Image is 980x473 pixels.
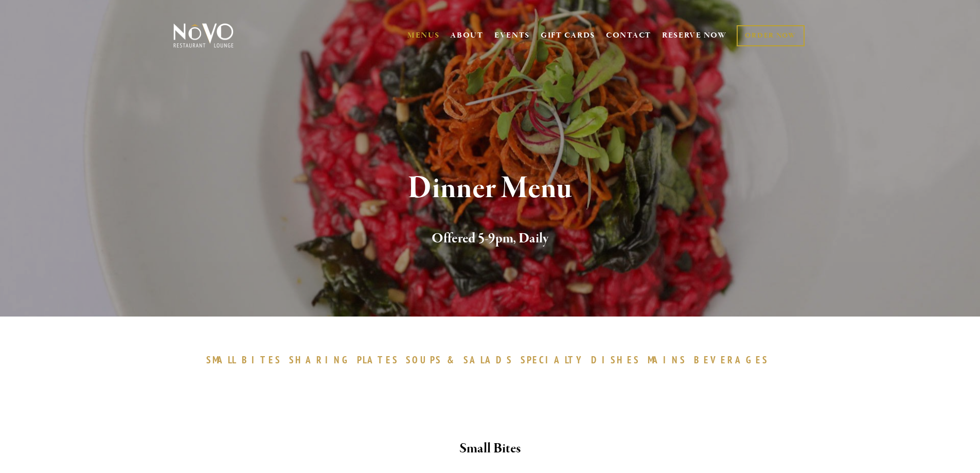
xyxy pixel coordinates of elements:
a: BEVERAGES [694,354,774,366]
a: ABOUT [450,30,484,41]
a: CONTACT [606,26,651,45]
span: SHARING [289,354,352,366]
a: SPECIALTYDISHES [521,354,645,366]
a: ORDER NOW [737,25,804,46]
img: Novo Restaurant &amp; Lounge [171,23,236,48]
a: MENUS [407,30,440,41]
a: EVENTS [494,30,530,41]
a: GIFT CARDS [541,26,595,45]
span: PLATES [357,354,399,366]
strong: Small Bites [459,440,521,458]
span: SMALL [206,354,237,366]
h1: Dinner Menu [190,172,790,205]
span: MAINS [648,354,686,366]
a: SHARINGPLATES [289,354,403,366]
a: MAINS [648,354,691,366]
a: RESERVE NOW [662,26,727,45]
span: SPECIALTY [521,354,586,366]
span: & [447,354,458,366]
span: BITES [242,354,281,366]
span: DISHES [591,354,640,366]
h2: Offered 5-9pm, Daily [190,228,790,250]
a: SOUPS&SALADS [406,354,518,366]
span: BEVERAGES [694,354,769,366]
span: SOUPS [406,354,442,366]
span: SALADS [464,354,513,366]
a: SMALLBITES [206,354,287,366]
